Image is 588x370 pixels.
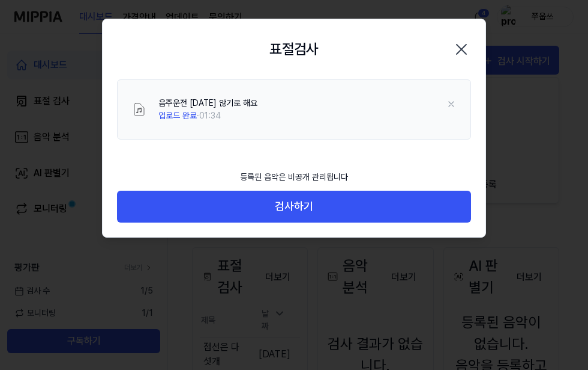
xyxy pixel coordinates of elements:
div: 음주운전 [DATE] 않기로 해요 [158,97,257,109]
div: 등록된 음악은 비공개 관리됩니다 [233,164,355,191]
img: File Select [132,102,146,117]
h2: 표절검사 [269,39,319,60]
div: · 01:34 [158,109,257,122]
span: 업로드 완료 [158,111,197,120]
button: 검사하기 [117,191,471,223]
